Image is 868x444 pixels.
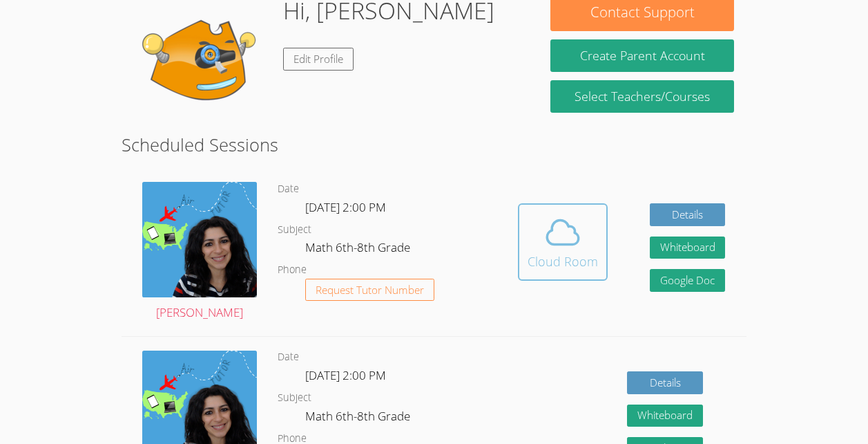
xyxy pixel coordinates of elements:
[278,181,299,198] dt: Date
[627,405,703,427] button: Whiteboard
[142,182,257,297] img: air%20tutor%20avatar.png
[278,389,311,407] dt: Subject
[278,261,307,279] dt: Phone
[528,252,598,271] div: Cloud Room
[283,48,354,71] a: Edit Profile
[316,285,424,295] span: Request Tutor Number
[305,238,413,261] dd: Math 6th-8th Grade
[650,237,726,259] button: Whiteboard
[305,407,413,430] dd: Math 6th-8th Grade
[278,221,311,239] dt: Subject
[278,349,299,366] dt: Date
[550,39,733,72] button: Create Parent Account
[650,203,726,226] a: Details
[305,199,386,215] span: [DATE] 2:00 PM
[518,203,608,281] button: Cloud Room
[305,279,434,302] button: Request Tutor Number
[142,182,257,323] a: [PERSON_NAME]
[650,269,726,292] a: Google Doc
[305,367,386,383] span: [DATE] 2:00 PM
[627,371,703,394] a: Details
[122,131,746,158] h2: Scheduled Sessions
[550,80,733,113] a: Select Teachers/Courses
